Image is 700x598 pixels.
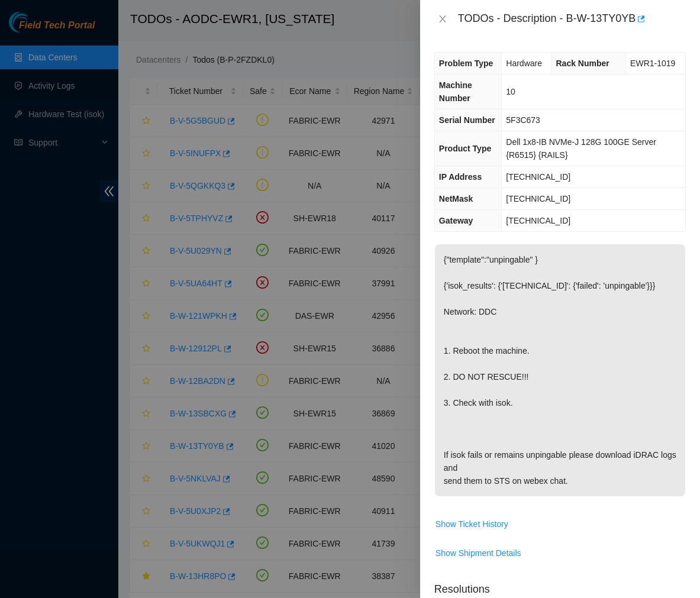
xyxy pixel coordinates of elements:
[458,9,686,28] div: TODOs - Description - B-W-13TY0YB
[436,518,508,531] span: Show Ticket History
[435,544,522,563] button: Show Shipment Details
[506,87,515,96] span: 10
[439,115,495,125] span: Serial Number
[506,59,542,68] span: Hardware
[439,144,491,153] span: Product Type
[438,14,447,24] span: close
[439,216,473,225] span: Gateway
[439,80,472,103] span: Machine Number
[439,59,493,68] span: Problem Type
[506,137,656,160] span: Dell 1x8-IB NVMe-J 128G 100GE Server {R6515} {RAILS}
[506,115,540,125] span: 5F3C673
[506,172,570,182] span: [TECHNICAL_ID]
[435,515,509,534] button: Show Ticket History
[435,244,685,496] p: {"template":"unpingable" } {'isok_results': {'[TECHNICAL_ID]': {'failed': 'unpingable'}}} Network...
[506,194,570,203] span: [TECHNICAL_ID]
[439,194,473,203] span: NetMask
[506,216,570,225] span: [TECHNICAL_ID]
[434,572,686,597] p: Resolutions
[556,59,609,68] span: Rack Number
[436,547,521,560] span: Show Shipment Details
[630,59,675,68] span: EWR1-1019
[439,172,482,182] span: IP Address
[434,14,451,25] button: Close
